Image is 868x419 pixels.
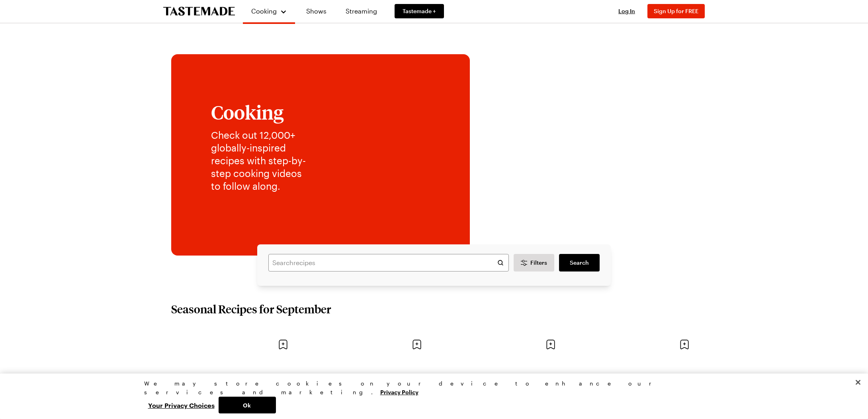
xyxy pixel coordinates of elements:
span: Search [570,259,589,267]
h2: Seasonal Recipes for September [171,302,331,316]
span: Filters [530,259,547,267]
button: Save recipe [677,337,692,352]
p: Check out 12,000+ globally-inspired recipes with step-by-step cooking videos to follow along. [211,129,313,193]
button: Ok [219,397,276,413]
button: Close [849,374,867,391]
h1: Cooking [211,102,313,122]
button: Log In [611,7,643,15]
button: Your Privacy Choices [144,397,219,413]
a: To Tastemade Home Page [163,7,235,16]
button: Cooking [251,3,287,19]
button: Desktop filters [514,254,554,271]
button: Save recipe [276,337,291,352]
span: Cooking [251,7,277,15]
button: Save recipe [543,337,558,352]
a: filters [559,254,600,271]
div: Privacy [144,379,717,413]
button: Save recipe [409,337,424,352]
a: More information about your privacy, opens in a new tab [380,388,418,395]
button: Sign Up for FREE [647,4,705,18]
span: Log In [618,8,635,14]
div: We may store cookies on your device to enhance our services and marketing. [144,379,717,397]
a: Tastemade + [395,4,444,18]
span: Tastemade + [403,7,436,15]
span: Sign Up for FREE [654,8,698,14]
img: Explore recipes [328,48,689,224]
